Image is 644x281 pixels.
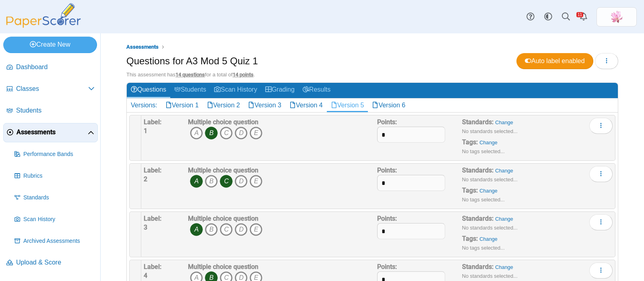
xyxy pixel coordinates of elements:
[233,72,254,78] u: 14 points
[23,194,95,202] span: Standards
[190,127,203,139] i: A
[23,215,95,224] span: Scan History
[126,44,159,50] span: Assessments
[188,263,258,271] b: Multiple choice question
[462,176,518,183] small: No standards selected...
[462,225,518,231] small: No standards selected...
[589,118,613,134] button: More options
[170,83,210,98] a: Students
[462,235,478,242] b: Tags:
[597,7,637,27] a: ps.MuGhfZT6iQwmPTCC
[299,83,334,98] a: Results
[16,63,95,72] span: Dashboard
[11,210,98,229] a: Scan History
[144,215,161,222] b: Label:
[462,245,505,251] small: No tags selected...
[462,166,493,174] b: Standards:
[127,83,170,98] a: Questions
[462,138,478,146] b: Tags:
[479,139,497,146] a: Change
[479,236,497,242] a: Change
[23,237,95,245] span: Archived Assessments
[261,83,299,98] a: Grading
[161,98,203,112] a: Version 1
[3,22,84,29] a: PaperScorer
[11,166,98,186] a: Rubrics
[462,263,493,271] b: Standards:
[190,175,203,188] i: A
[3,80,98,99] a: Classes
[525,57,585,64] span: Auto label enabled
[188,215,258,222] b: Multiple choice question
[144,166,161,174] b: Label:
[244,98,285,112] a: Version 3
[462,187,478,194] b: Tags:
[23,172,95,180] span: Rubrics
[144,263,161,271] b: Label:
[124,42,161,52] a: Assessments
[285,98,327,112] a: Version 4
[589,166,613,182] button: More options
[11,145,98,164] a: Performance Bands
[462,118,493,126] b: Standards:
[175,72,205,78] u: 14 questions
[495,119,513,125] a: Change
[16,106,95,115] span: Students
[3,253,98,273] a: Upload & Score
[377,215,397,222] b: Points:
[220,223,233,236] i: C
[327,98,368,112] a: Version 5
[462,273,518,279] small: No standards selected...
[127,98,161,112] div: Versions:
[610,10,623,23] img: ps.MuGhfZT6iQwmPTCC
[203,98,244,112] a: Version 2
[144,224,147,231] b: 3
[190,223,203,236] i: A
[235,127,248,139] i: D
[144,272,147,279] b: 4
[126,71,618,78] div: This assessment has for a total of .
[188,166,258,174] b: Multiple choice question
[479,188,497,194] a: Change
[575,8,592,26] a: Alerts
[220,127,233,139] i: C
[462,215,493,222] b: Standards:
[462,197,505,203] small: No tags selected...
[250,127,262,139] i: E
[3,37,97,53] a: Create New
[462,128,518,134] small: No standards selected...
[250,223,262,236] i: E
[3,58,98,77] a: Dashboard
[3,101,98,121] a: Students
[610,10,623,23] span: Xinmei Li
[205,127,218,139] i: B
[11,188,98,207] a: Standards
[144,127,147,135] b: 1
[210,83,261,98] a: Scan History
[235,175,248,188] i: D
[368,98,409,112] a: Version 6
[462,148,505,154] small: No tags selected...
[16,84,88,93] span: Classes
[144,118,161,126] b: Label:
[23,150,95,158] span: Performance Bands
[144,175,147,183] b: 2
[220,175,233,188] i: C
[235,223,248,236] i: D
[377,263,397,271] b: Points:
[589,214,613,230] button: More options
[205,223,218,236] i: B
[126,54,258,68] h1: Questions for A3 Mod 5 Quiz 1
[16,258,95,267] span: Upload & Score
[3,3,84,28] img: PaperScorer
[516,53,593,69] a: Auto label enabled
[495,216,513,222] a: Change
[377,166,397,174] b: Points:
[495,168,513,174] a: Change
[589,263,613,279] button: More options
[205,175,218,188] i: B
[377,118,397,126] b: Points:
[250,175,262,188] i: E
[495,264,513,270] a: Change
[3,123,98,142] a: Assessments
